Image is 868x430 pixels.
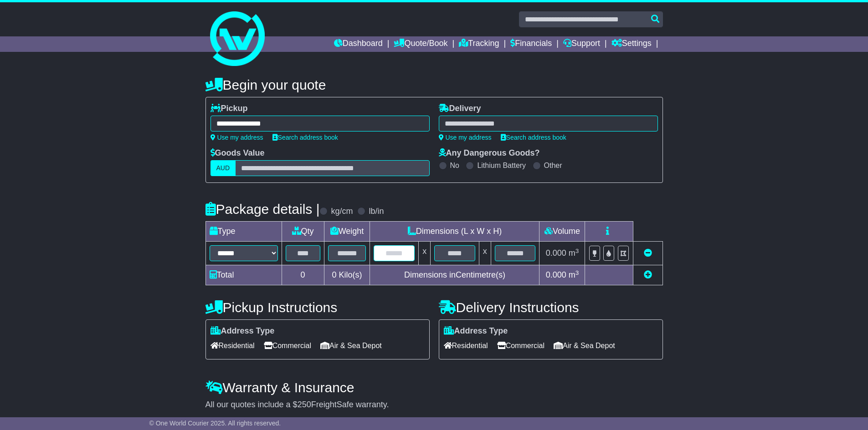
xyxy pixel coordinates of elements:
[439,148,540,158] label: Any Dangerous Goods?
[205,222,282,242] td: Type
[211,148,265,158] label: Goods Value
[324,222,370,242] td: Weight
[575,248,579,254] sup: 3
[332,270,336,279] span: 0
[497,339,544,353] span: Commercial
[264,339,311,353] span: Commercial
[479,242,491,265] td: x
[211,339,255,353] span: Residential
[205,300,430,315] h4: Pickup Instructions
[205,380,663,395] h4: Warranty & Insurance
[546,248,566,258] span: 0.000
[459,36,499,52] a: Tracking
[205,400,663,410] div: All our quotes include a $ FreightSafe warranty.
[419,242,431,265] td: x
[370,222,539,242] td: Dimensions (L x W x H)
[282,222,324,242] td: Qty
[369,207,384,217] label: lb/in
[510,36,552,52] a: Financials
[569,270,579,279] span: m
[331,207,353,217] label: kg/cm
[272,134,338,141] a: Search address book
[563,36,600,52] a: Support
[575,269,579,276] sup: 3
[282,265,324,285] td: 0
[569,248,579,258] span: m
[211,104,248,114] label: Pickup
[211,326,275,336] label: Address Type
[205,265,282,285] td: Total
[439,104,481,114] label: Delivery
[149,420,281,427] span: © One World Courier 2025. All rights reserved.
[544,161,562,170] label: Other
[554,339,615,353] span: Air & Sea Depot
[539,222,585,242] td: Volume
[205,77,663,92] h4: Begin your quote
[211,134,263,141] a: Use my address
[439,134,492,141] a: Use my address
[334,36,383,52] a: Dashboard
[611,36,652,52] a: Settings
[644,248,652,258] a: Remove this item
[546,270,566,279] span: 0.000
[501,134,566,141] a: Search address book
[444,326,508,336] label: Address Type
[205,202,320,217] h4: Package details |
[320,339,382,353] span: Air & Sea Depot
[324,265,370,285] td: Kilo(s)
[370,265,539,285] td: Dimensions in Centimetre(s)
[450,161,459,170] label: No
[394,36,447,52] a: Quote/Book
[644,270,652,279] a: Add new item
[444,339,488,353] span: Residential
[477,161,526,170] label: Lithium Battery
[298,400,311,409] span: 250
[439,300,663,315] h4: Delivery Instructions
[211,160,236,176] label: AUD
